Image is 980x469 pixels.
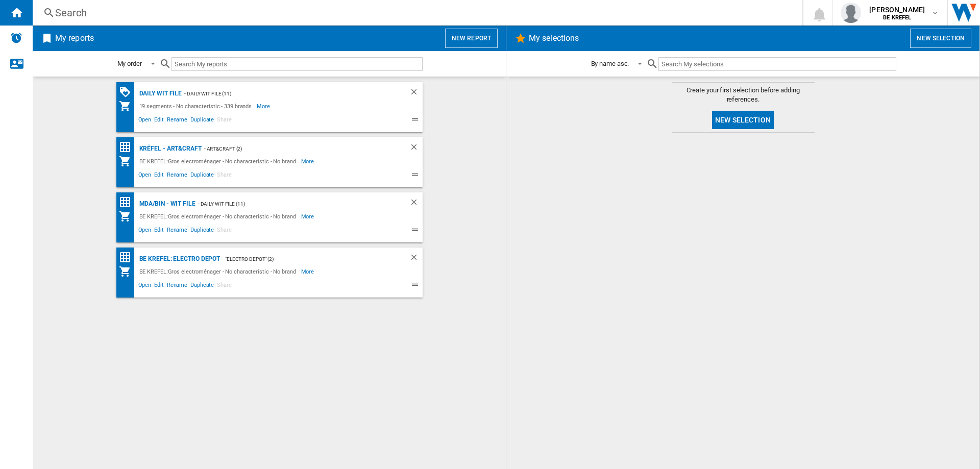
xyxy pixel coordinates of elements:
h2: My selections [527,29,581,48]
span: Share [215,280,233,292]
img: alerts-logo.svg [10,32,22,44]
b: BE KREFEL [883,14,911,21]
div: MDA/BIN - WIT file [137,198,195,210]
span: More [301,155,316,167]
span: Rename [165,115,189,127]
div: My Assortment [119,265,137,278]
div: Daily WIT file [137,87,182,100]
div: BE KREFEL: Electro depot [137,253,220,265]
div: BE KREFEL:Gros electroménager - No characteristic - No brand [137,265,301,278]
span: [PERSON_NAME] [869,5,925,15]
div: My Assortment [119,100,137,112]
div: Delete [409,253,423,265]
div: - "Electro depot" (2) [220,253,388,265]
span: Open [137,225,153,237]
button: New report [445,29,498,48]
span: More [301,265,316,278]
div: Search [55,6,776,20]
span: More [257,100,272,112]
span: Open [137,170,153,182]
span: Rename [165,280,189,292]
span: Duplicate [189,170,215,182]
div: Delete [409,142,423,155]
span: Open [137,280,153,292]
div: My order [117,60,142,67]
div: Delete [409,198,423,210]
span: Duplicate [189,115,215,127]
div: Krëfel - Art&Craft [137,142,202,155]
span: More [301,210,316,223]
span: Duplicate [189,280,215,292]
span: Open [137,115,153,127]
span: Edit [153,115,165,127]
span: Share [215,170,233,182]
button: New selection [910,29,971,48]
div: My Assortment [119,210,137,223]
div: PROMOTIONS Matrix [119,86,137,98]
span: Edit [153,170,165,182]
span: Rename [165,170,189,182]
div: - Daily WIT file (11) [182,87,388,100]
div: - Daily WIT file (11) [195,198,389,210]
input: Search My selections [658,57,896,71]
span: Duplicate [189,225,215,237]
h2: My reports [53,29,96,48]
div: Delete [409,87,423,100]
div: 19 segments - No characteristic - 339 brands [137,100,257,112]
span: Create your first selection before adding references. [672,86,815,104]
span: Rename [165,225,189,237]
div: By name asc. [591,60,629,67]
div: Price Matrix [119,141,137,154]
span: Edit [153,225,165,237]
span: Share [215,225,233,237]
div: - Art&Craft (2) [202,142,389,155]
input: Search My reports [171,57,423,71]
button: New selection [712,111,774,129]
img: profile.jpg [841,3,861,23]
div: Price Matrix [119,251,137,264]
div: My Assortment [119,155,137,167]
div: BE KREFEL:Gros electroménager - No characteristic - No brand [137,210,301,223]
div: Price Matrix [119,196,137,209]
div: BE KREFEL:Gros electroménager - No characteristic - No brand [137,155,301,167]
span: Share [215,115,233,127]
span: Edit [153,280,165,292]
